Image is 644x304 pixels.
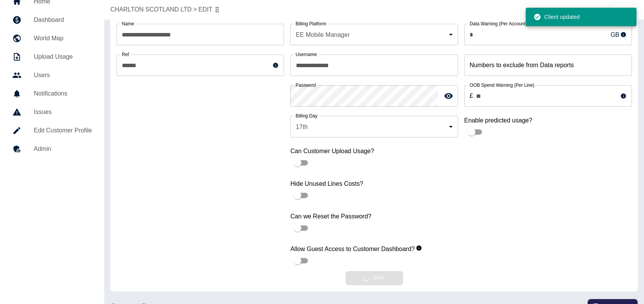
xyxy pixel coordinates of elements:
a: World Map [6,29,98,48]
h5: Dashboard [34,15,92,25]
h5: Users [34,71,92,80]
div: EE Mobile Manager [290,24,458,45]
svg: This is a unique reference for your use - it can be anything [272,62,279,68]
a: Issues [6,103,98,121]
a: Admin [6,140,98,158]
label: Allow Guest Access to Customer Dashboard? [290,245,458,253]
a: Users [6,66,98,84]
label: Billing Day [295,112,317,119]
label: Can we Reset the Password? [290,212,458,221]
svg: This sets the warning limit for each line’s Out-of-Bundle usage and usage exceeding the limit wil... [620,93,626,99]
label: Name [122,20,134,27]
h5: World Map [34,34,92,43]
h5: Admin [34,144,92,154]
button: toggle password visibility [441,88,456,104]
svg: This sets the monthly warning limit for your customer’s Mobile Data usage and will be displayed a... [620,31,626,38]
a: Upload Usage [6,48,98,66]
h5: Notifications [34,89,92,98]
label: Billing Platform [295,20,326,27]
div: 17th [290,116,458,137]
div: Client updated [533,10,579,24]
label: Can Customer Upload Usage? [290,147,458,155]
a: Dashboard [6,11,98,29]
label: Enable predicted usage? [464,116,632,125]
a: EDIT [198,5,212,14]
h5: Issues [34,107,92,117]
h5: Upload Usage [34,52,92,61]
a: CHARLTON SCOTLAND LTD [110,5,192,14]
p: > [193,5,197,14]
svg: When enabled, this allows guest users to view your customer dashboards. [416,245,422,251]
h5: Edit Customer Profile [34,126,92,135]
label: Data Warning (Per Account) [470,20,527,27]
a: Notifications [6,84,98,103]
label: Hide Unused Lines Costs? [290,179,458,188]
label: Password [295,82,316,88]
label: Username [295,51,317,58]
label: Ref [122,51,129,58]
a: Edit Customer Profile [6,121,98,140]
label: OOB Spend Warning (Per Line) [470,82,534,88]
button: RESET [609,3,638,17]
p: £ [470,91,473,101]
